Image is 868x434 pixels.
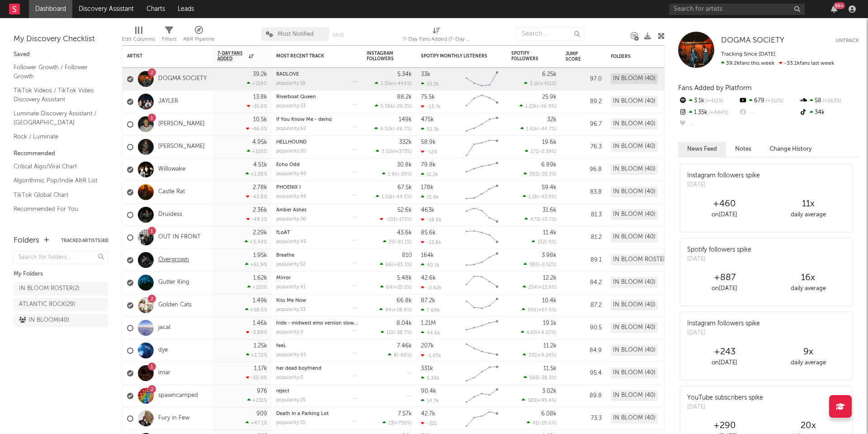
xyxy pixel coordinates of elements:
[158,211,182,219] a: Druidess
[530,217,539,222] span: 473
[462,136,502,158] svg: Chart title
[14,132,99,142] a: Rock / Luminate
[834,2,845,9] div: 99 +
[247,103,267,109] div: -31.6 %
[611,277,658,288] div: IN BLOOM (40)
[738,107,798,119] div: --
[14,251,108,264] input: Search for folders...
[421,162,436,168] div: 79.8k
[14,298,108,311] a: ATLANTIC ROCK(29)
[403,34,471,45] div: 7-Day Fans Added (7-Day Fans Added)
[245,307,267,313] div: +58.5 %
[276,117,332,122] a: If You Know Me - demo
[421,307,440,313] div: 7.69k
[760,142,821,157] button: Change History
[380,216,412,222] div: ( )
[526,127,538,132] span: 1.51k
[14,314,108,327] a: IN BLOOM(40)
[158,166,185,173] a: Willowake
[276,285,306,290] div: popularity: 41
[566,96,602,107] div: 89.2
[678,95,738,107] div: 3.1k
[276,172,307,176] div: popularity: 46
[397,72,412,77] div: 5.34k
[381,81,392,86] span: 1.35k
[611,164,658,175] div: IN BLOOM (40)
[566,255,602,266] div: 89.1
[14,86,99,104] a: TikTok Videos / TikTok Video Discovery Assistant
[19,283,80,294] div: IN BLOOM ROSTER ( 2 )
[382,195,393,200] span: 1.51k
[158,347,168,354] a: dye
[393,308,410,313] span: +28.8 %
[766,283,850,294] div: daily average
[678,107,738,119] div: 1.35k
[276,239,306,244] div: popularity: 45
[61,238,108,243] button: Tracked Artists(40)
[14,176,99,186] a: Algorithmic Pop/Indie A&R List
[14,282,108,296] a: IN BLOOM ROSTER(2)
[522,307,557,313] div: ( )
[276,276,291,281] a: Mirror
[122,23,155,49] div: Edit Columns
[678,142,726,157] button: News Feed
[253,298,267,304] div: 1.49k
[687,255,751,264] div: [DATE]
[525,104,537,109] span: 1.22k
[276,321,387,326] a: hide - midwest emo version slowed + reverbed
[683,272,766,283] div: +887
[253,207,267,213] div: 2.36k
[611,232,658,243] div: IN BLOOM (40)
[276,149,306,154] div: popularity: 20
[611,54,679,59] div: Folders
[538,285,555,290] span: +13.9 %
[397,185,412,191] div: 67.5k
[678,119,738,130] div: --
[253,94,267,100] div: 13.8k
[611,300,658,310] div: IN BLOOM (40)
[766,199,850,210] div: 11 x
[276,307,306,312] div: popularity: 33
[540,81,555,86] span: +411 %
[566,210,602,220] div: 81.3
[253,162,267,168] div: 4.51k
[799,95,859,107] div: 58
[721,37,784,44] span: DOGMA SOCIETY
[382,171,412,177] div: ( )
[14,235,39,246] div: Folders
[245,262,267,267] div: +61.9 %
[276,140,358,145] div: HELLHOUND
[421,149,437,155] div: -124
[683,210,766,220] div: on [DATE]
[566,232,602,243] div: 81.2
[253,320,267,326] div: 1.46k
[158,415,189,422] a: Fury in Few
[396,298,412,304] div: 66.8k
[529,262,538,267] span: 385
[566,300,602,311] div: 87.2
[158,324,170,332] a: jacal
[276,162,300,167] a: Echo Odd
[611,209,658,220] div: IN BLOOM (40)
[669,4,805,15] input: Search for artists
[821,99,841,104] span: +263 %
[396,320,412,326] div: 8.04k
[547,117,557,123] div: 32k
[19,315,69,326] div: IN BLOOM ( 40 )
[524,216,557,222] div: ( )
[158,120,205,128] a: [PERSON_NAME]
[246,216,267,222] div: -49.1 %
[421,126,439,132] div: 52.3k
[388,172,397,177] span: 1.9k
[543,230,557,236] div: 11.4k
[276,208,307,213] a: Amber Ashes
[276,95,316,100] a: Riverboat Queen
[532,239,557,245] div: ( )
[462,181,502,204] svg: Chart title
[397,275,412,281] div: 5.48k
[276,185,358,190] div: PHOENIX I
[542,94,557,100] div: 25.9k
[276,343,286,348] a: feeL
[542,298,557,304] div: 10.4k
[14,148,108,159] div: Recommended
